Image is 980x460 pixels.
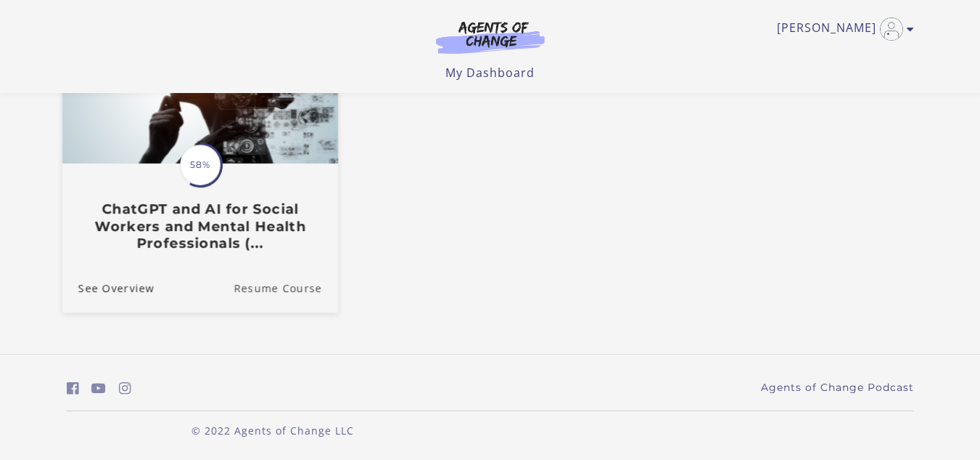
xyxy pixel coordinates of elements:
[119,382,131,395] i: https://www.instagram.com/agentsofchangeprep/ (Open in a new window)
[67,378,79,399] a: https://www.facebook.com/groups/aswbtestprep (Open in a new window)
[761,380,914,395] a: Agents of Change Podcast
[67,382,79,395] i: https://www.facebook.com/groups/aswbtestprep (Open in a new window)
[180,145,221,185] span: 58%
[78,201,321,251] h3: ChatGPT and AI for Social Workers and Mental Health Professionals (...
[777,17,907,41] a: Toggle menu
[421,20,560,54] img: Agents of Change Logo
[91,382,106,395] i: https://www.youtube.com/c/AgentsofChangeTestPrepbyMeaganMitchell (Open in a new window)
[445,65,535,81] a: My Dashboard
[234,263,338,312] a: ChatGPT and AI for Social Workers and Mental Health Professionals (...: Resume Course
[119,378,131,399] a: https://www.instagram.com/agentsofchangeprep/ (Open in a new window)
[62,263,154,312] a: ChatGPT and AI for Social Workers and Mental Health Professionals (...: See Overview
[67,423,479,438] p: © 2022 Agents of Change LLC
[91,378,106,399] a: https://www.youtube.com/c/AgentsofChangeTestPrepbyMeaganMitchell (Open in a new window)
